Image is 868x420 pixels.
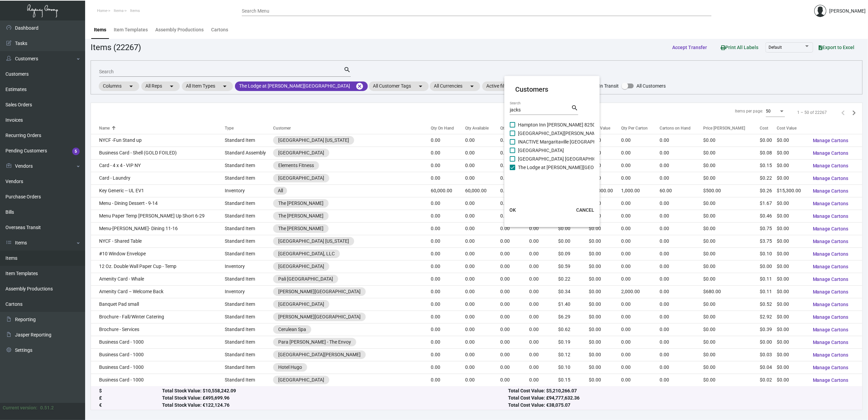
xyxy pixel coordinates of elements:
[3,404,37,411] div: Current version:
[518,121,595,129] span: Hampton Inn [PERSON_NAME] 8250
[502,204,523,216] button: OK
[518,138,616,146] span: INACTIVE Margaritaville [GEOGRAPHIC_DATA]
[518,146,564,154] span: [GEOGRAPHIC_DATA]
[518,129,600,137] span: [GEOGRAPHIC_DATA][PERSON_NAME]
[571,104,578,112] mat-icon: search
[518,163,629,171] span: The Lodge at [PERSON_NAME][GEOGRAPHIC_DATA]
[576,207,594,213] span: CANCEL
[40,404,54,411] div: 0.51.2
[509,207,516,213] span: OK
[515,84,589,94] mat-card-title: Customers
[571,204,600,216] button: CANCEL
[518,155,611,163] span: [GEOGRAPHIC_DATA] [GEOGRAPHIC_DATA]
